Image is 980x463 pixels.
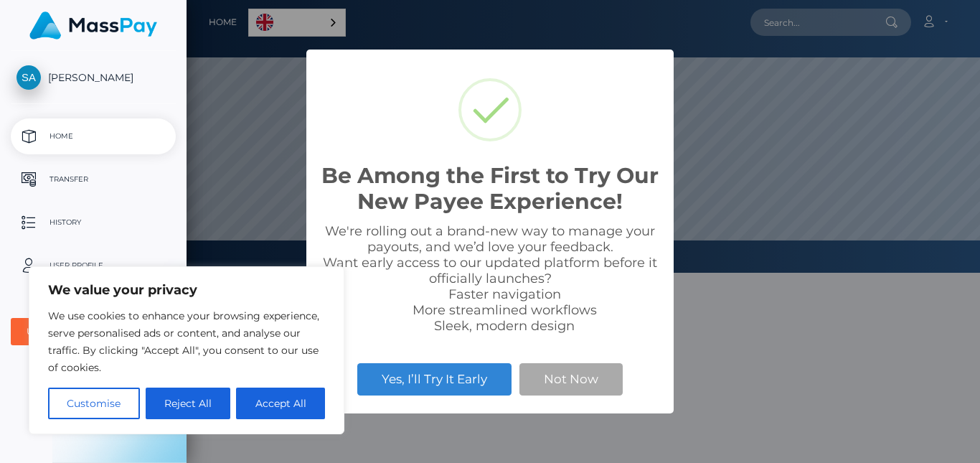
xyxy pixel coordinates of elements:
[48,307,325,376] p: We use cookies to enhance your browsing experience, serve personalised ads or content, and analys...
[48,388,140,419] button: Customise
[11,71,176,84] span: [PERSON_NAME]
[17,126,170,147] p: Home
[11,318,176,345] button: User Agreements
[17,212,170,233] p: History
[357,363,512,395] button: Yes, I’ll Try It Early
[146,388,231,419] button: Reject All
[17,169,170,190] p: Transfer
[349,286,659,302] li: Faster navigation
[321,223,659,334] div: We're rolling out a brand-new way to manage your payouts, and we’d love your feedback. Want early...
[349,302,659,318] li: More streamlined workflows
[321,163,659,215] h2: Be Among the First to Try Our New Payee Experience!
[29,11,157,39] img: MassPay
[519,363,623,395] button: Not Now
[236,388,325,419] button: Accept All
[48,281,325,299] p: We value your privacy
[349,318,659,334] li: Sleek, modern design
[29,266,344,434] div: We value your privacy
[17,255,170,276] p: User Profile
[27,326,144,337] div: User Agreements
